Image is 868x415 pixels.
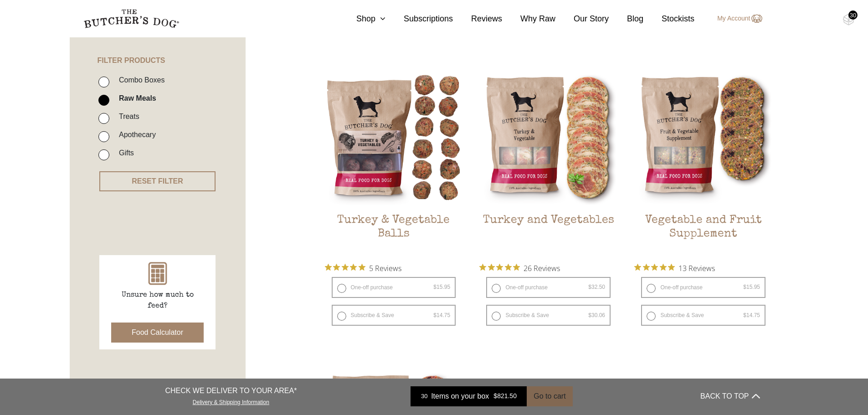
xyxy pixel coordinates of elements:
[479,68,617,206] img: Turkey and Vegetables
[433,284,437,290] span: $
[332,305,456,326] label: Subscribe & Save
[634,261,715,275] button: Rated 4.9 out of 5 stars from 13 reviews. Jump to reviews.
[708,13,762,24] a: My Account
[743,312,760,318] bdi: 14.75
[555,13,609,25] a: Our Story
[634,68,772,206] img: Vegetable and Fruit Supplement
[114,128,156,141] label: Apothecary
[848,10,858,20] div: 30
[527,386,572,406] button: Go to cart
[70,23,246,65] h4: FILTER PRODUCTS
[431,391,489,402] span: Items on your box
[588,312,591,318] span: $
[165,385,297,396] p: CHECK WE DELIVER TO YOUR AREA*
[486,277,611,298] label: One-off purchase
[385,13,453,25] a: Subscriptions
[325,68,463,256] a: Turkey & Vegetable BallsTurkey & Vegetable Balls
[193,397,269,405] a: Delivery & Shipping Information
[114,74,165,86] label: Combo Boxes
[493,393,517,400] bdi: 821.50
[112,290,203,312] p: Unsure how much to feed?
[641,277,765,298] label: One-off purchase
[433,284,450,290] bdi: 15.95
[411,386,527,406] a: 30 Items on your box $821.50
[588,284,591,290] span: $
[332,277,456,298] label: One-off purchase
[641,305,765,326] label: Subscribe & Save
[502,13,555,25] a: Why Raw
[325,214,463,256] h2: Turkey & Vegetable Balls
[678,261,715,275] span: 13 Reviews
[114,92,156,104] label: Raw Meals
[524,261,560,275] span: 26 Reviews
[493,393,497,400] span: $
[743,312,746,318] span: $
[634,68,772,256] a: Vegetable and Fruit SupplementVegetable and Fruit Supplement
[486,305,611,326] label: Subscribe & Save
[417,392,431,401] div: 30
[433,312,450,318] bdi: 14.75
[433,312,437,318] span: $
[114,147,134,159] label: Gifts
[743,284,760,290] bdi: 15.95
[634,214,772,256] h2: Vegetable and Fruit Supplement
[609,13,643,25] a: Blog
[479,214,617,256] h2: Turkey and Vegetables
[479,68,617,256] a: Turkey and VegetablesTurkey and Vegetables
[114,110,139,123] label: Treats
[700,385,760,407] button: BACK TO TOP
[843,14,854,26] img: TBD_Cart-Empty.png
[325,68,463,206] img: Turkey & Vegetable Balls
[479,261,560,275] button: Rated 4.9 out of 5 stars from 26 reviews. Jump to reviews.
[325,261,401,275] button: Rated 5 out of 5 stars from 5 reviews. Jump to reviews.
[99,171,216,191] button: RESET FILTER
[369,261,401,275] span: 5 Reviews
[588,312,605,318] bdi: 30.06
[643,13,694,25] a: Stockists
[588,284,605,290] bdi: 32.50
[743,284,746,290] span: $
[111,323,204,343] button: Food Calculator
[453,13,502,25] a: Reviews
[338,13,385,25] a: Shop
